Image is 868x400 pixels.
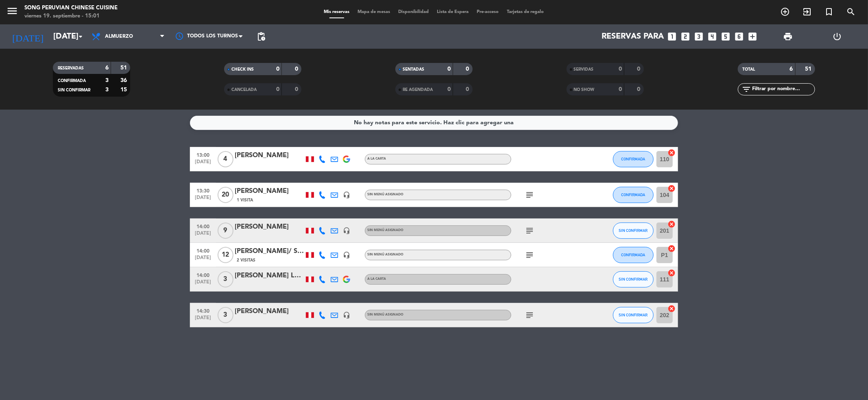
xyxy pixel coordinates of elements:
[805,66,813,72] strong: 51
[193,246,213,255] span: 14:00
[235,270,304,281] div: [PERSON_NAME] La [PERSON_NAME]
[231,88,257,92] span: CANCELADA
[466,66,471,72] strong: 0
[193,195,213,204] span: [DATE]
[447,66,451,72] strong: 0
[473,10,503,14] span: Pre-acceso
[343,251,350,259] i: headset_mic
[619,277,648,281] span: SIN CONFIRMAR
[637,66,642,72] strong: 0
[235,246,304,257] div: [PERSON_NAME]/ SR. [PERSON_NAME]
[120,65,129,71] strong: 51
[367,313,403,316] span: Sin menú asignado
[193,150,213,159] span: 13:00
[218,307,233,323] span: 3
[354,118,514,128] div: No hay notas para este servicio. Haz clic para agregar una
[235,306,304,317] div: [PERSON_NAME]
[667,149,676,157] i: cancel
[403,67,424,71] span: SENTADAS
[105,87,109,93] strong: 3
[742,84,752,94] i: filter_list
[734,31,744,42] i: looks_6
[193,159,213,169] span: [DATE]
[276,66,279,72] strong: 0
[574,67,594,71] span: SERVIDAS
[193,255,213,264] span: [DATE]
[231,67,254,71] span: CHECK INS
[367,277,386,281] span: A la carta
[447,86,451,92] strong: 0
[667,220,676,228] i: cancel
[193,306,213,315] span: 14:30
[367,253,403,256] span: Sin menú asignado
[343,276,350,283] img: google-logo.png
[613,271,654,288] button: SIN CONFIRMAR
[619,86,622,92] strong: 0
[707,31,718,42] i: looks_4
[58,66,84,70] span: RESERVADAS
[105,65,109,71] strong: 6
[813,24,862,49] div: LOG OUT
[235,186,304,197] div: [PERSON_NAME]
[193,186,213,195] span: 13:30
[619,228,648,233] span: SIN CONFIRMAR
[320,10,354,14] span: Mis reservas
[613,247,654,263] button: CONFIRMADA
[694,31,704,42] i: looks_3
[218,247,233,263] span: 12
[343,227,350,234] i: headset_mic
[193,315,213,324] span: [DATE]
[667,184,676,192] i: cancel
[276,86,279,92] strong: 0
[218,223,233,239] span: 9
[824,7,834,17] i: turned_in_not
[752,85,815,94] input: Filtrar por nombre...
[622,157,646,161] span: CONFIRMADA
[6,5,18,17] i: menu
[354,10,395,14] span: Mapa de mesas
[193,231,213,240] span: [DATE]
[193,279,213,289] span: [DATE]
[525,310,534,320] i: subject
[343,311,350,319] i: headset_mic
[602,32,664,41] span: Reservas para
[58,79,86,83] span: CONFIRMADA
[613,187,654,203] button: CONFIRMADA
[525,226,534,236] i: subject
[613,223,654,239] button: SIN CONFIRMAR
[747,31,758,42] i: add_box
[105,78,109,83] strong: 3
[790,66,793,72] strong: 6
[783,32,793,41] span: print
[193,221,213,231] span: 14:00
[193,270,213,279] span: 14:00
[343,191,350,199] i: headset_mic
[367,157,386,160] span: A la carta
[367,193,403,196] span: Sin menú asignado
[667,244,676,253] i: cancel
[525,250,534,260] i: subject
[120,87,129,93] strong: 15
[780,7,790,17] i: add_circle_outline
[218,271,233,288] span: 3
[76,32,85,41] i: arrow_drop_down
[802,7,812,17] i: exit_to_app
[256,32,266,41] span: pending_actions
[619,66,622,72] strong: 0
[105,34,133,39] span: Almuerzo
[613,307,654,323] button: SIN CONFIRMAR
[295,66,300,72] strong: 0
[833,32,842,41] i: power_settings_new
[343,156,350,163] img: google-logo.png
[619,313,648,317] span: SIN CONFIRMAR
[846,7,856,17] i: search
[218,151,233,167] span: 4
[237,197,253,203] span: 1 Visita
[24,12,118,20] div: viernes 19. septiembre - 15:01
[235,150,304,161] div: [PERSON_NAME]
[622,253,646,257] span: CONFIRMADA
[433,10,473,14] span: Lista de Espera
[613,151,654,167] button: CONFIRMADA
[237,257,255,264] span: 2 Visitas
[525,190,534,200] i: subject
